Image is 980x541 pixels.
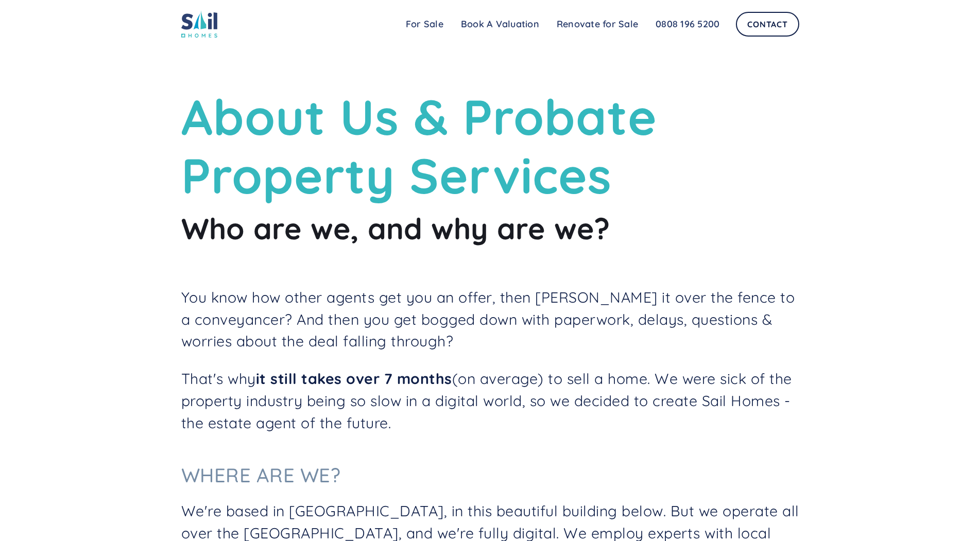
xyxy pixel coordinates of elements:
a: Renovate for Sale [548,14,647,34]
h1: About Us & Probate Property Services [181,88,799,205]
a: 0808 196 5200 [647,14,728,34]
p: That's why (on average) to sell a home. We were sick of the property industry being so slow in a ... [181,368,799,433]
a: For Sale [397,14,452,34]
h2: Who are we, and why are we? [181,210,799,247]
p: You know how other agents get you an offer, then [PERSON_NAME] it over the fence to a conveyancer... [181,286,799,352]
h3: Where are we? [181,463,799,488]
a: Book A Valuation [452,14,548,34]
strong: it still takes over 7 months [256,369,452,388]
img: sail home logo colored [181,10,217,38]
a: Contact [736,12,799,37]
